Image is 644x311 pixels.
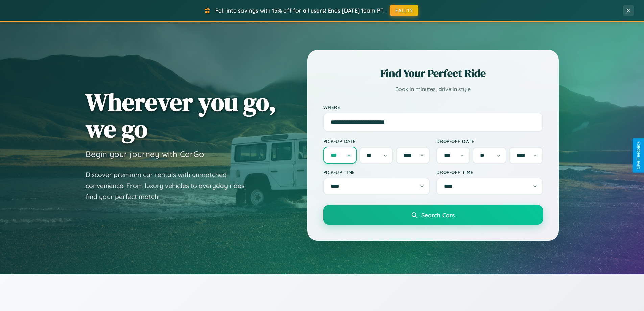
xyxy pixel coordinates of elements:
[436,138,543,144] label: Drop-off Date
[323,104,543,110] label: Where
[323,66,543,81] h2: Find Your Perfect Ride
[323,205,543,225] button: Search Cars
[323,84,543,94] p: Book in minutes, drive in style
[436,169,543,175] label: Drop-off Time
[86,169,255,202] p: Discover premium car rentals with unmatched convenience. From luxury vehicles to everyday rides, ...
[323,138,430,144] label: Pick-up Date
[215,7,385,14] span: Fall into savings with 15% off for all users! Ends [DATE] 10am PT.
[86,149,204,159] h3: Begin your journey with CarGo
[86,89,276,142] h1: Wherever you go, we go
[323,169,430,175] label: Pick-up Time
[636,142,641,169] div: Give Feedback
[390,5,418,16] button: FALL15
[421,211,455,219] span: Search Cars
